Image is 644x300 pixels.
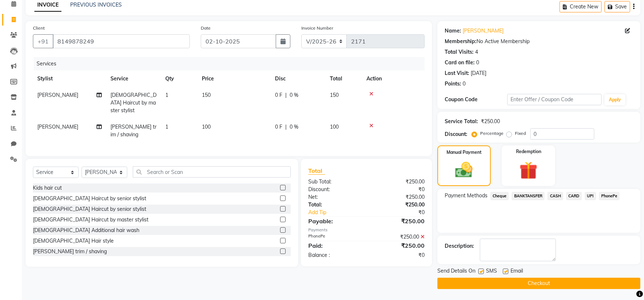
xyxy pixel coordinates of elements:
[366,241,430,250] div: ₹250.00
[33,227,139,234] div: [DEMOGRAPHIC_DATA] Additional hair wash
[33,205,146,213] div: [DEMOGRAPHIC_DATA] Haircut by senior stylist
[566,192,582,200] span: CARD
[605,1,630,12] button: Save
[366,193,430,201] div: ₹250.00
[437,278,640,289] button: Checkout
[165,124,168,130] span: 1
[486,267,497,276] span: SMS
[133,166,291,178] input: Search or Scan
[480,130,504,137] label: Percentage
[33,71,106,87] th: Stylist
[490,192,509,200] span: Cheque
[366,201,430,209] div: ₹250.00
[463,80,466,88] div: 0
[330,92,339,98] span: 150
[110,92,157,114] span: [DEMOGRAPHIC_DATA] Haircut by master stylist
[515,130,526,137] label: Fixed
[366,233,430,241] div: ₹250.00
[512,192,545,200] span: BANKTANSFER
[33,195,146,202] div: [DEMOGRAPHIC_DATA] Haircut by senior stylist
[33,34,53,48] button: +91
[463,27,504,35] a: [PERSON_NAME]
[516,148,541,155] label: Redemption
[110,124,157,138] span: [PERSON_NAME] trim / shaving
[585,192,596,200] span: UPI
[445,192,487,200] span: Payment Methods
[303,178,366,186] div: Sub Total:
[445,242,474,250] div: Description:
[165,92,168,98] span: 1
[33,237,114,245] div: [DEMOGRAPHIC_DATA] Hair style
[33,25,45,31] label: Client
[70,1,122,8] a: PREVIOUS INVOICES
[447,149,482,156] label: Manual Payment
[303,193,366,201] div: Net:
[471,69,486,77] div: [DATE]
[445,27,461,35] div: Name:
[366,217,430,225] div: ₹250.00
[362,71,425,87] th: Action
[445,130,467,138] div: Discount:
[366,251,430,259] div: ₹0
[560,1,602,12] button: Create New
[53,34,190,48] input: Search by Name/Mobile/Email/Code
[37,124,78,130] span: [PERSON_NAME]
[605,94,625,105] button: Apply
[303,217,366,225] div: Payable:
[445,48,474,56] div: Total Visits:
[330,124,339,130] span: 100
[290,91,298,99] span: 0 %
[34,57,430,71] div: Services
[450,160,478,180] img: _cash.svg
[514,159,543,182] img: _gift.svg
[445,96,508,103] div: Coupon Code
[202,92,211,98] span: 150
[301,25,333,31] label: Invoice Number
[303,233,366,241] div: PhonePe
[445,59,475,67] div: Card on file:
[437,267,475,276] span: Send Details On
[303,251,366,259] div: Balance :
[547,192,563,200] span: CASH
[325,71,362,87] th: Total
[33,184,62,192] div: Kids hair cut
[366,178,430,186] div: ₹250.00
[290,123,298,131] span: 0 %
[271,71,325,87] th: Disc
[303,209,377,216] a: Add Tip
[475,48,478,56] div: 4
[161,71,197,87] th: Qty
[366,186,430,193] div: ₹0
[481,118,500,125] div: ₹250.00
[303,186,366,193] div: Discount:
[445,80,461,88] div: Points:
[33,216,148,224] div: [DEMOGRAPHIC_DATA] Haircut by master stylist
[285,123,287,131] span: |
[202,124,211,130] span: 100
[507,94,602,105] input: Enter Offer / Coupon Code
[303,201,366,209] div: Total:
[476,59,479,67] div: 0
[599,192,620,200] span: PhonePe
[275,123,282,131] span: 0 F
[197,71,271,87] th: Price
[445,69,469,77] div: Last Visit:
[511,267,523,276] span: Email
[308,227,424,233] div: Payments
[106,71,161,87] th: Service
[275,91,282,99] span: 0 F
[33,248,107,255] div: [PERSON_NAME] trim / shaving
[201,25,211,31] label: Date
[303,241,366,250] div: Paid:
[37,92,78,98] span: [PERSON_NAME]
[308,167,325,175] span: Total
[377,209,430,216] div: ₹0
[285,91,287,99] span: |
[445,118,478,125] div: Service Total:
[445,38,477,45] div: Membership:
[445,38,633,45] div: No Active Membership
